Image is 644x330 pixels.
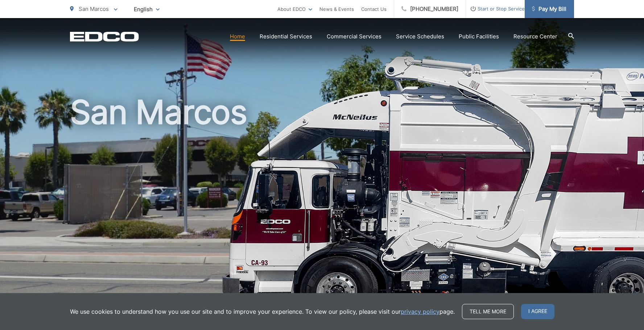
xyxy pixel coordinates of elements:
[70,94,574,323] h1: San Marcos
[513,32,557,41] a: Resource Center
[532,5,566,13] span: Pay My Bill
[396,32,444,41] a: Service Schedules
[70,307,455,316] p: We use cookies to understand how you use our site and to improve your experience. To view our pol...
[79,5,109,12] span: San Marcos
[277,5,312,13] a: About EDCO
[70,31,139,42] a: EDCD logo. Return to the homepage.
[260,32,312,41] a: Residential Services
[401,307,439,316] a: privacy policy
[361,5,387,13] a: Contact Us
[521,304,554,319] span: I agree
[128,3,165,16] span: English
[319,5,354,13] a: News & Events
[327,32,381,41] a: Commercial Services
[459,32,499,41] a: Public Facilities
[230,32,245,41] a: Home
[462,304,514,319] a: Tell me more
